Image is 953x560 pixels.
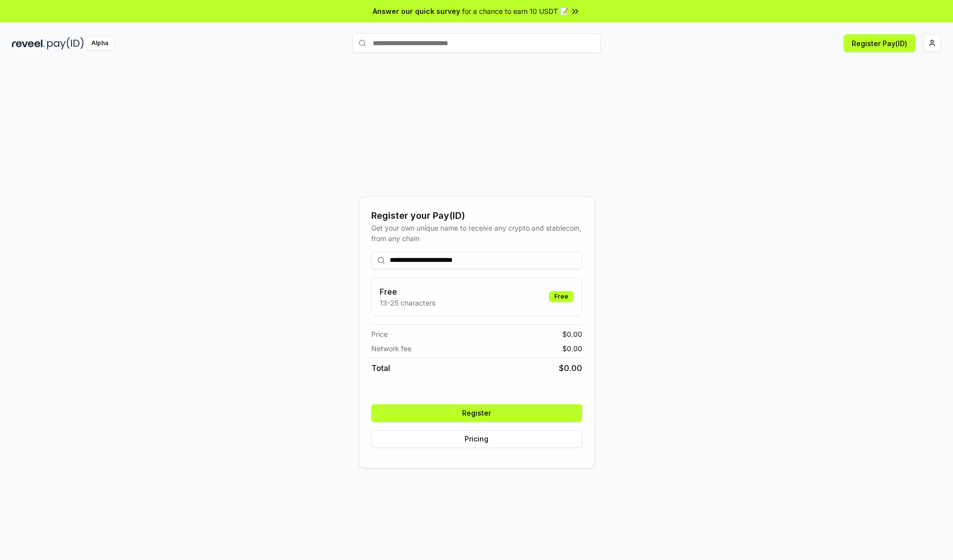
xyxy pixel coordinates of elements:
[12,37,45,50] img: reveel_dark
[562,343,582,354] span: $ 0.00
[559,362,582,374] span: $ 0.00
[380,298,435,308] p: 13-25 characters
[47,37,84,50] img: pay_id
[562,329,582,339] span: $ 0.00
[373,6,460,16] span: Answer our quick survey
[371,362,390,374] span: Total
[380,286,435,298] h3: Free
[371,223,582,244] div: Get your own unique name to receive any crypto and stablecoin, from any chain
[462,6,568,16] span: for a chance to earn 10 USDT 📝
[549,291,574,302] div: Free
[86,37,114,50] div: Alpha
[371,343,411,354] span: Network fee
[371,430,582,448] button: Pricing
[371,329,388,339] span: Price
[371,209,582,223] div: Register your Pay(ID)
[844,34,915,52] button: Register Pay(ID)
[371,404,582,422] button: Register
